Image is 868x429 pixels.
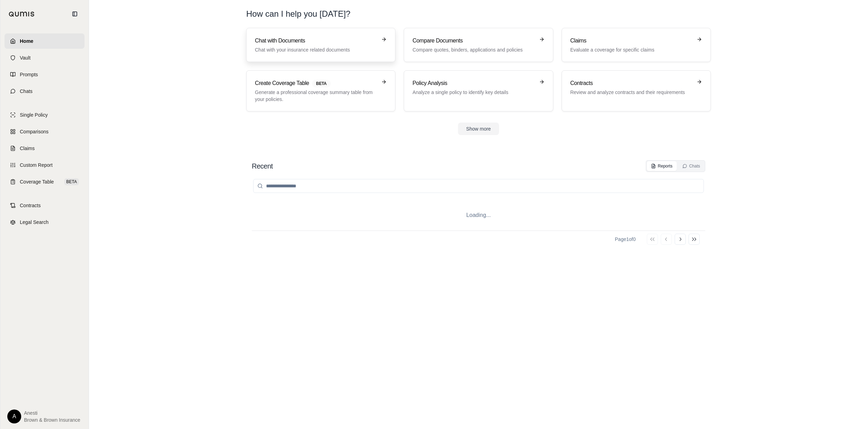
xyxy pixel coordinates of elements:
h1: How can I help you [DATE]? [246,8,711,19]
span: Comparisons [20,128,48,135]
p: Review and analyze contracts and their requirements [570,89,692,96]
span: Anesti [24,409,80,416]
button: Chats [678,161,704,171]
h3: Compare Documents [412,37,535,45]
a: Comparisons [5,124,85,139]
button: Reports [647,161,677,171]
div: A [7,409,21,423]
a: Policy AnalysisAnalyze a single policy to identify key details [404,70,553,111]
div: Chats [682,163,700,169]
span: Prompts [20,71,38,78]
div: Loading... [252,200,705,231]
span: Claims [20,145,35,152]
a: ContractsReview and analyze contracts and their requirements [562,70,711,111]
span: Single Policy [20,111,48,118]
a: Home [5,33,85,49]
div: Page 1 of 0 [615,236,636,243]
p: Compare quotes, binders, applications and policies [412,46,535,53]
span: Brown & Brown Insurance [24,416,80,423]
h2: Recent [252,161,273,171]
a: Coverage TableBETA [5,174,85,189]
span: BETA [312,80,331,87]
h3: Policy Analysis [412,79,535,87]
a: Create Coverage TableBETAGenerate a professional coverage summary table from your policies. [246,70,395,111]
span: Vault [20,54,31,61]
h3: Create Coverage Table [255,79,377,87]
p: Analyze a single policy to identify key details [412,89,535,96]
a: Claims [5,141,85,156]
a: Chat with DocumentsChat with your insurance related documents [246,28,395,62]
h3: Contracts [570,79,692,87]
button: Collapse sidebar [69,8,80,19]
p: Evaluate a coverage for specific claims [570,46,692,53]
p: Chat with your insurance related documents [255,46,377,53]
span: Chats [20,88,33,95]
button: Show more [458,123,499,135]
a: Contracts [5,198,85,213]
h3: Chat with Documents [255,37,377,45]
a: Legal Search [5,214,85,230]
span: Legal Search [20,219,49,226]
a: Vault [5,50,85,65]
span: Custom Report [20,162,53,169]
span: Home [20,38,33,45]
span: BETA [64,178,79,185]
a: Single Policy [5,107,85,123]
p: Generate a professional coverage summary table from your policies. [255,89,377,103]
a: Compare DocumentsCompare quotes, binders, applications and policies [404,28,553,62]
h3: Claims [570,37,692,45]
span: Coverage Table [20,178,54,185]
a: Chats [5,84,85,99]
div: Reports [651,163,673,169]
a: ClaimsEvaluate a coverage for specific claims [562,28,711,62]
a: Custom Report [5,157,85,173]
img: Qumis Logo [9,11,35,17]
a: Prompts [5,67,85,82]
span: Contracts [20,202,41,209]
